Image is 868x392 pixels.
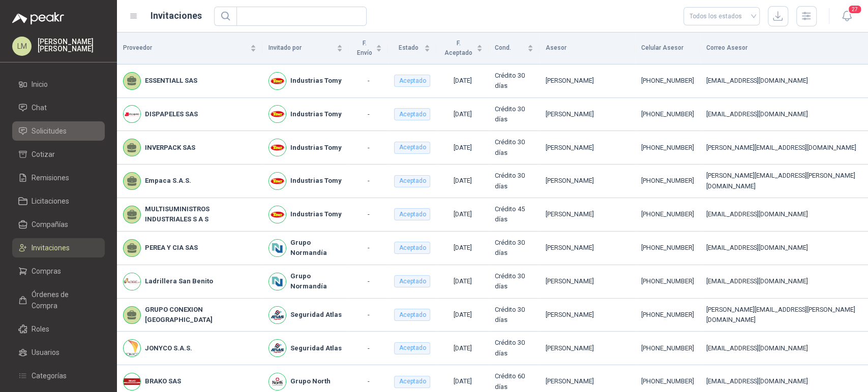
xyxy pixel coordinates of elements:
a: Compras [12,262,105,281]
h1: Invitaciones [151,9,202,23]
div: [PHONE_NUMBER] [641,209,694,219]
b: Empaca S.A.S. [145,176,191,186]
div: Aceptado [394,142,430,154]
div: [PERSON_NAME] [546,276,629,286]
img: Company Logo [269,307,286,323]
a: Cotizar [12,145,105,164]
div: [PERSON_NAME][EMAIL_ADDRESS][PERSON_NAME][DOMAIN_NAME] [706,171,862,191]
div: [PERSON_NAME] [546,176,629,186]
a: Remisiones [12,168,105,187]
span: - [368,77,370,84]
div: Aceptado [394,376,430,388]
img: Company Logo [269,240,286,256]
img: Company Logo [269,273,286,290]
div: [EMAIL_ADDRESS][DOMAIN_NAME] [706,76,862,86]
span: - [368,377,370,385]
div: [PHONE_NUMBER] [641,310,694,320]
span: Invitado por [268,43,334,53]
th: Celular Asesor [635,32,700,64]
span: Categorías [32,370,67,381]
div: Aceptado [394,342,430,354]
p: [PERSON_NAME] [PERSON_NAME] [38,38,105,52]
img: Company Logo [269,206,286,223]
div: [PHONE_NUMBER] [641,176,694,186]
img: Company Logo [269,73,286,89]
span: [DATE] [454,344,472,352]
b: GRUPO CONEXION [GEOGRAPHIC_DATA] [145,305,256,325]
img: Company Logo [269,139,286,156]
div: Crédito 30 días [495,171,533,191]
span: Compañías [32,219,68,230]
img: Company Logo [269,173,286,189]
a: Órdenes de Compra [12,285,105,315]
div: Aceptado [394,208,430,220]
div: LM [12,37,32,56]
span: Cond. [495,43,525,53]
th: Invitado por [262,32,348,64]
span: [DATE] [454,377,472,385]
th: Asesor [540,32,635,64]
b: JONYCO S.A.S. [145,343,192,353]
div: [PHONE_NUMBER] [641,243,694,253]
span: F. Envío [355,39,374,58]
div: [EMAIL_ADDRESS][DOMAIN_NAME] [706,209,862,219]
img: Company Logo [124,106,140,122]
b: Industrias Tomy [290,109,342,119]
a: Invitaciones [12,238,105,257]
th: Cond. [489,32,540,64]
b: Grupo Normandía [290,238,342,258]
span: - [368,210,370,218]
th: Proveedor [117,32,262,64]
b: PEREA Y CIA SAS [145,243,198,253]
span: - [368,110,370,118]
span: [DATE] [454,244,472,251]
a: Solicitudes [12,121,105,141]
b: Industrias Tomy [290,209,342,219]
span: Chat [32,102,47,113]
span: - [368,244,370,251]
div: Aceptado [394,108,430,120]
div: [PERSON_NAME] [546,376,629,386]
span: Inicio [32,79,48,90]
div: Crédito 45 días [495,204,533,225]
b: MULTISUMINISTROS INDUSTRIALES S A S [145,204,256,225]
div: Aceptado [394,309,430,321]
div: [PHONE_NUMBER] [641,343,694,353]
img: Company Logo [124,340,140,356]
span: - [368,344,370,352]
a: Inicio [12,75,105,94]
div: Aceptado [394,275,430,287]
b: Seguridad Atlas [290,343,342,353]
b: INVERPACK SAS [145,143,195,153]
span: [DATE] [454,277,472,285]
div: [PHONE_NUMBER] [641,376,694,386]
div: Crédito 30 días [495,338,533,358]
a: Licitaciones [12,191,105,211]
a: Usuarios [12,343,105,362]
a: Categorías [12,366,105,385]
img: Company Logo [124,373,140,390]
div: [EMAIL_ADDRESS][DOMAIN_NAME] [706,109,862,119]
img: Company Logo [124,273,140,290]
div: [PERSON_NAME] [546,343,629,353]
span: [DATE] [454,110,472,118]
b: Industrias Tomy [290,176,342,186]
span: [DATE] [454,144,472,151]
th: Correo Asesor [700,32,868,64]
span: Solicitudes [32,125,67,137]
a: Chat [12,98,105,117]
a: Roles [12,319,105,339]
div: Aceptado [394,75,430,87]
img: Company Logo [269,106,286,122]
b: Grupo North [290,376,331,386]
img: Company Logo [269,373,286,390]
span: - [368,277,370,285]
div: Crédito 30 días [495,271,533,292]
b: BRAKO SAS [145,376,181,386]
b: Grupo Normandía [290,271,342,292]
span: Licitaciones [32,195,69,207]
span: Roles [32,323,49,335]
div: [EMAIL_ADDRESS][DOMAIN_NAME] [706,276,862,286]
div: [PERSON_NAME] [546,143,629,153]
div: [PERSON_NAME] [546,109,629,119]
